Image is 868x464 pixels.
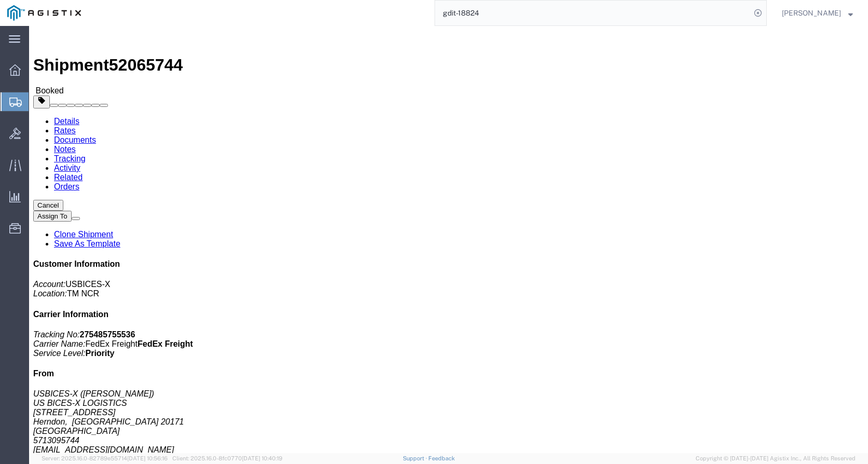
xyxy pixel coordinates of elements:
button: [PERSON_NAME] [781,7,853,19]
span: [DATE] 10:56:16 [127,455,168,461]
span: Rhonda Seales [782,7,841,19]
span: Server: 2025.16.0-82789e55714 [42,455,168,461]
iframe: FS Legacy Container [29,26,868,453]
img: logo [7,5,81,21]
span: [DATE] 10:40:19 [242,455,282,461]
input: Search for shipment number, reference number [435,1,751,25]
span: Copyright © [DATE]-[DATE] Agistix Inc., All Rights Reserved [696,454,856,463]
a: Feedback [428,455,455,461]
span: Client: 2025.16.0-8fc0770 [172,455,282,461]
a: Support [403,455,429,461]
